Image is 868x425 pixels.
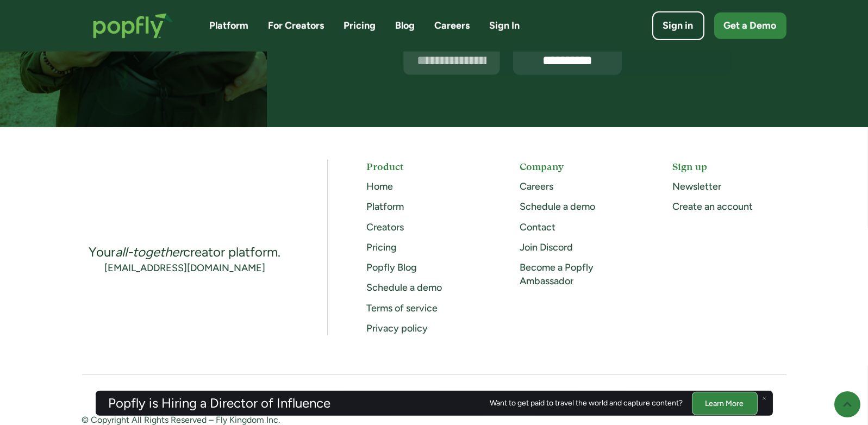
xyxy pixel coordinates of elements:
form: Email Form [403,46,732,75]
em: all-together [116,244,184,260]
a: Platform [367,201,404,212]
a: Home [367,180,394,192]
a: Privacy policy [367,322,428,334]
a: home [82,2,184,49]
a: Pricing [344,19,376,33]
a: Sign In [490,19,520,33]
a: Newsletter [672,180,721,192]
a: Get a Demo [714,12,786,39]
h3: Popfly is Hiring a Director of Influence [109,397,331,410]
a: Schedule a demo [520,201,595,212]
h5: Company [520,160,633,173]
a: [EMAIL_ADDRESS][DOMAIN_NAME] [104,261,265,275]
a: Become a Popfly Ambassador [520,261,594,287]
a: Contact [520,221,555,233]
a: Join Discord [520,241,573,253]
div: Your creator platform. [89,243,281,261]
a: Blog [396,19,415,33]
a: Careers [520,180,553,192]
div: Sign in [663,19,694,33]
a: Creators [367,221,404,233]
h5: Product [367,160,480,173]
a: Learn More [692,391,758,415]
div: Want to get paid to travel the world and capture content? [490,399,683,408]
a: Platform [210,19,249,33]
h5: Sign up [672,160,786,173]
a: Careers [435,19,470,33]
div: Get a Demo [724,19,777,33]
a: Schedule a demo [367,282,442,293]
a: Terms of service [367,302,438,314]
a: Popfly Blog [367,261,417,273]
a: Pricing [367,241,397,253]
a: Sign in [652,11,704,40]
a: Create an account [672,201,753,212]
a: For Creators [268,19,324,33]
